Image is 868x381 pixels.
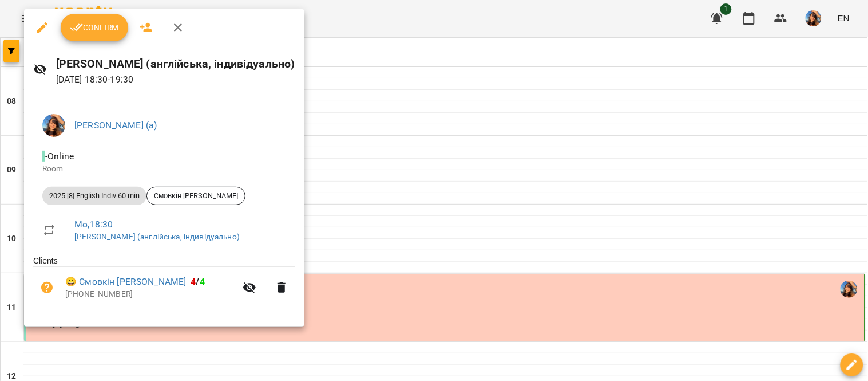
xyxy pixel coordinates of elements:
b: / [191,276,204,287]
p: [PHONE_NUMBER] [65,289,236,300]
p: Room [42,163,286,175]
span: 2025 [8] English Indiv 60 min [42,191,146,201]
button: Unpaid. Bill the attendance? [33,274,61,301]
img: a3cfe7ef423bcf5e9dc77126c78d7dbf.jpg [42,114,65,137]
span: - Online [42,151,76,162]
span: Confirm [70,21,119,34]
span: 4 [191,276,196,287]
ul: Clients [33,255,295,312]
a: 😀 Смовкін [PERSON_NAME] [65,275,186,289]
h6: [PERSON_NAME] (англійська, індивідуально) [56,55,295,73]
p: [DATE] 18:30 - 19:30 [56,73,295,87]
a: Mo , 18:30 [74,219,113,230]
button: Confirm [61,14,128,41]
a: [PERSON_NAME] (англійська, індивідуально) [74,232,240,241]
div: Смовкін [PERSON_NAME] [146,187,245,205]
span: 4 [200,276,205,287]
a: [PERSON_NAME] (а) [74,120,157,131]
span: Смовкін [PERSON_NAME] [147,191,245,201]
